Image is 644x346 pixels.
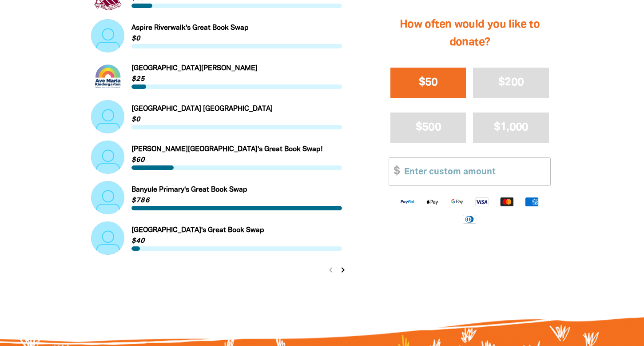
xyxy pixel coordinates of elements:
[338,265,348,275] i: chevron_right
[445,196,469,206] img: Google Pay logo
[457,213,482,224] img: Diners Club logo
[494,122,529,133] span: $1,000
[416,122,441,133] span: $500
[473,113,549,143] button: $1,000
[337,264,349,276] button: Next page
[494,196,519,206] img: Mastercard logo
[473,68,549,98] button: $200
[469,196,494,206] img: Visa logo
[398,158,550,185] input: Enter custom amount
[389,189,551,230] div: Available payment methods
[389,158,400,185] span: $
[420,196,445,206] img: Apple Pay logo
[389,7,551,60] h2: How often would you like to donate?
[498,77,524,88] span: $200
[395,196,420,206] img: Paypal logo
[419,77,438,88] span: $50
[390,113,466,143] button: $500
[519,196,544,206] img: American Express logo
[390,68,466,98] button: $50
